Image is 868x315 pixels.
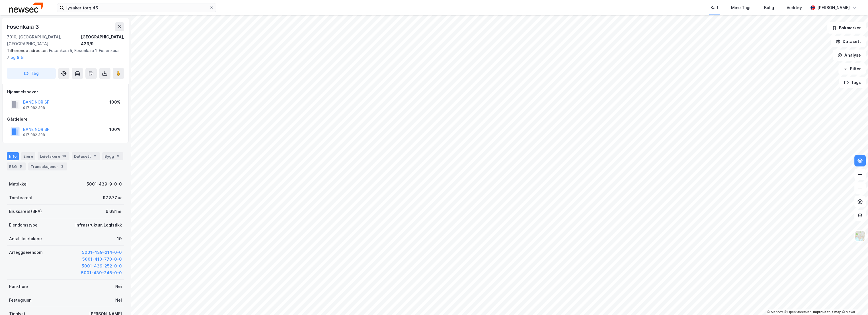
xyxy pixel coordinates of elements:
div: ESG [7,162,26,170]
div: Fosenkaia 3 [7,22,40,31]
button: Filter [838,63,866,75]
button: 5001-439-246-0-0 [81,269,122,276]
div: Eiere [21,152,35,160]
div: Bygg [102,152,123,160]
button: Bokmerker [827,22,866,34]
div: 3 [59,164,65,169]
div: Info [7,152,19,160]
div: 97 877 ㎡ [103,194,122,201]
div: 917 082 308 [23,133,45,137]
div: 9 [115,153,121,159]
div: Gårdeiere [7,116,124,123]
a: Improve this map [813,310,841,314]
div: Festegrunn [9,297,31,304]
div: 7010, [GEOGRAPHIC_DATA], [GEOGRAPHIC_DATA] [7,34,81,47]
div: 19 [117,235,122,242]
img: newsec-logo.f6e21ccffca1b3a03d2d.png [9,3,43,13]
div: Nei [115,283,122,290]
button: Datasett [831,36,866,47]
div: Bolig [764,4,774,11]
button: 5001-439-214-0-0 [82,249,122,256]
div: Nei [115,297,122,304]
span: Tilhørende adresser: [7,48,49,53]
button: 5001-410-770-0-0 [82,256,122,263]
button: Analyse [833,50,866,61]
div: Leietakere [38,152,69,160]
div: Infrastruktur, Logistikk [75,222,122,228]
div: 100% [109,126,120,133]
div: Transaksjoner [28,162,67,170]
div: Anleggseiendom [9,249,43,256]
img: Z [855,230,865,241]
div: 19 [61,153,67,159]
div: Eiendomstype [9,222,38,228]
div: Fosenkaia 5, Fosenkaia 1, Fosenkaia 7 [7,47,120,61]
div: Matrikkel [9,181,28,188]
iframe: Chat Widget [840,288,868,315]
div: Punktleie [9,283,28,290]
button: Tag [7,68,56,79]
div: Kart [711,4,719,11]
a: Mapbox [767,310,783,314]
div: Verktøy [787,4,802,11]
div: 5001-439-9-0-0 [87,181,122,188]
div: 2 [92,153,98,159]
div: Datasett [72,152,100,160]
div: 5 [18,164,24,169]
button: 5001-439-252-0-0 [82,263,122,269]
div: [GEOGRAPHIC_DATA], 439/9 [81,34,124,47]
div: Antall leietakere [9,235,42,242]
div: 6 681 ㎡ [106,208,122,215]
div: Tomteareal [9,194,32,201]
div: 100% [109,99,120,106]
div: Bruksareal (BRA) [9,208,42,215]
div: Mine Tags [731,4,752,11]
div: [PERSON_NAME] [817,4,850,11]
div: 917 082 308 [23,106,45,110]
input: Søk på adresse, matrikkel, gårdeiere, leietakere eller personer [64,3,209,12]
a: OpenStreetMap [784,310,812,314]
button: Tags [839,77,866,88]
div: Kontrollprogram for chat [840,288,868,315]
div: Hjemmelshaver [7,88,124,95]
